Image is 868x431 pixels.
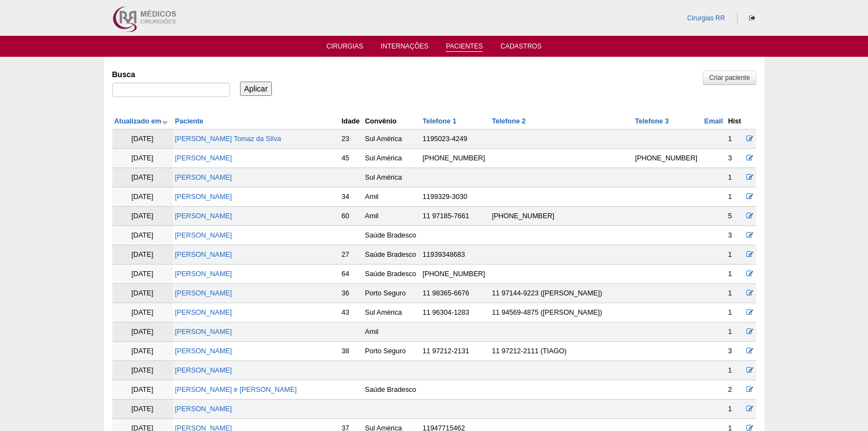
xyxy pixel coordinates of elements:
[726,400,744,419] td: 1
[112,168,173,187] td: [DATE]
[112,226,173,245] td: [DATE]
[446,42,483,52] a: Pacientes
[175,309,232,316] a: [PERSON_NAME]
[175,231,232,239] a: [PERSON_NAME]
[340,130,363,149] td: 23
[175,367,232,374] a: [PERSON_NAME]
[175,328,232,336] a: [PERSON_NAME]
[726,149,744,168] td: 3
[112,361,173,380] td: [DATE]
[340,342,363,361] td: 38
[363,265,421,284] td: Saúde Bradesco
[421,245,490,265] td: 11939348683
[421,130,490,149] td: 1195023-4249
[749,15,755,21] i: Sair
[726,207,744,226] td: 5
[175,347,232,355] a: [PERSON_NAME]
[175,135,281,143] a: [PERSON_NAME] Tomaz da SIlva
[363,187,421,207] td: Amil
[112,342,173,361] td: [DATE]
[240,82,272,96] input: Aplicar
[175,212,232,220] a: [PERSON_NAME]
[421,284,490,303] td: 11 98365-6676
[175,386,297,394] a: [PERSON_NAME] e [PERSON_NAME]
[363,207,421,226] td: Amil
[490,207,633,226] td: [PHONE_NUMBER]
[112,303,173,322] td: [DATE]
[421,303,490,322] td: 11 96304-1283
[340,187,363,207] td: 34
[175,289,232,297] a: [PERSON_NAME]
[112,265,173,284] td: [DATE]
[703,71,756,85] a: Criar paciente
[423,117,456,125] a: Telefone 1
[112,83,230,97] input: Digite os termos que você deseja procurar.
[635,117,669,125] a: Telefone 3
[421,207,490,226] td: 11 97185-7661
[340,114,363,130] th: Idade
[112,284,173,303] td: [DATE]
[363,245,421,265] td: Saúde Bradesco
[421,265,490,284] td: [PHONE_NUMBER]
[175,174,232,181] a: [PERSON_NAME]
[490,303,633,322] td: 11 94569-4875 ([PERSON_NAME])
[112,400,173,419] td: [DATE]
[175,154,232,162] a: [PERSON_NAME]
[726,303,744,322] td: 1
[363,380,421,400] td: Saúde Bradesco
[492,117,526,125] a: Telefone 2
[726,284,744,303] td: 1
[726,130,744,149] td: 1
[726,226,744,245] td: 3
[705,117,723,125] a: Email
[363,130,421,149] td: Sul América
[363,322,421,342] td: Amil
[340,245,363,265] td: 27
[363,114,421,130] th: Convênio
[490,342,633,361] td: 11 97212-2111 (TIAGO)
[726,187,744,207] td: 1
[340,303,363,322] td: 43
[363,303,421,322] td: Sul América
[726,265,744,284] td: 1
[421,149,490,168] td: [PHONE_NUMBER]
[175,251,232,258] a: [PERSON_NAME]
[726,380,744,400] td: 2
[340,149,363,168] td: 45
[112,322,173,342] td: [DATE]
[726,114,744,130] th: Hist
[726,361,744,380] td: 1
[421,187,490,207] td: 1199329-3030
[114,117,168,125] a: Atualizado em
[363,149,421,168] td: Sul América
[726,342,744,361] td: 3
[381,42,429,53] a: Internações
[726,322,744,342] td: 1
[726,245,744,265] td: 1
[112,69,230,80] label: Busca
[112,380,173,400] td: [DATE]
[340,265,363,284] td: 64
[500,42,542,53] a: Cadastros
[112,187,173,207] td: [DATE]
[112,149,173,168] td: [DATE]
[363,342,421,361] td: Porto Seguro
[175,117,204,125] a: Paciente
[175,193,232,201] a: [PERSON_NAME]
[112,207,173,226] td: [DATE]
[112,245,173,265] td: [DATE]
[490,284,633,303] td: 11 97144-9223 ([PERSON_NAME])
[161,118,168,126] img: ordem crescente
[363,226,421,245] td: Saúde Bradesco
[175,270,232,278] a: [PERSON_NAME]
[363,168,421,187] td: Sul América
[112,130,173,149] td: [DATE]
[326,42,363,53] a: Cirurgias
[175,405,232,413] a: [PERSON_NAME]
[340,284,363,303] td: 36
[633,149,702,168] td: [PHONE_NUMBER]
[340,207,363,226] td: 60
[421,342,490,361] td: 11 97212-2131
[363,284,421,303] td: Porto Seguro
[687,14,725,22] a: Cirurgias RR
